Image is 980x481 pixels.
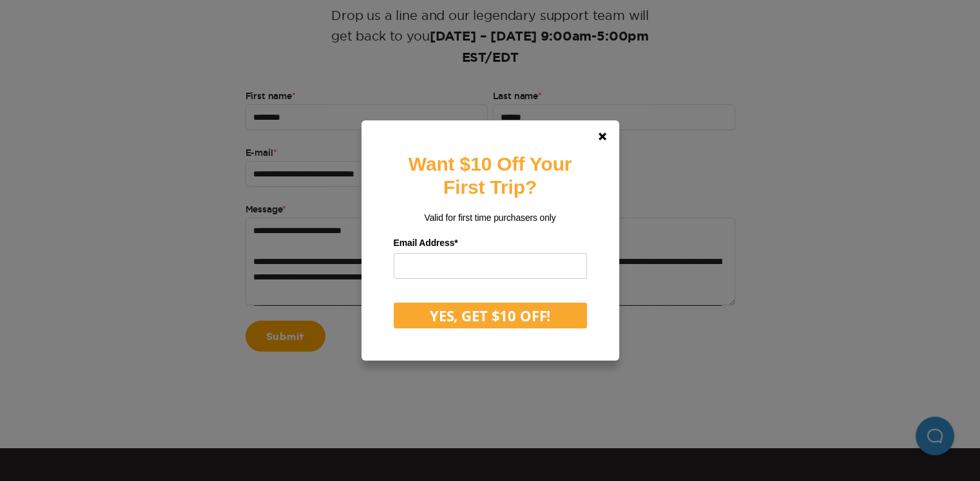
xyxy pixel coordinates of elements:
a: Close [587,121,618,152]
strong: Want $10 Off Your First Trip? [408,153,572,198]
button: YES, GET $10 OFF! [394,303,587,328]
span: Valid for first time purchasers only [424,212,555,223]
span: Required [454,238,457,248]
label: Email Address [394,233,587,253]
